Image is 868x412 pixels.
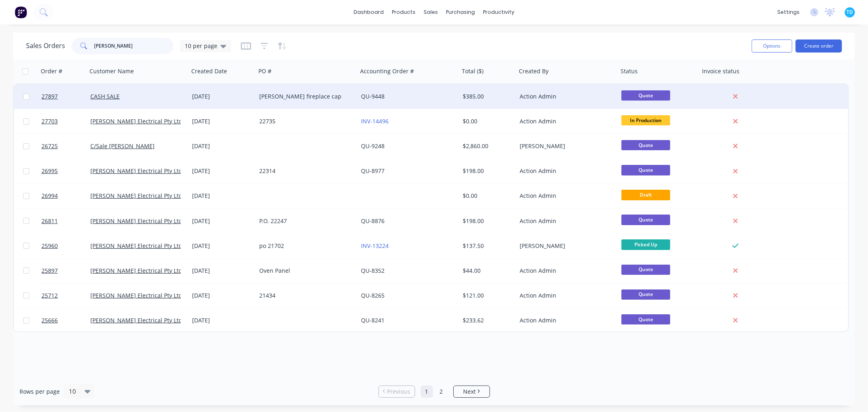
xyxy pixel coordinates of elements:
div: Action Admin [520,316,610,324]
span: 25666 [42,316,58,324]
a: Next page [454,388,490,396]
div: $2,860.00 [463,142,511,150]
div: Action Admin [520,92,610,101]
div: Action Admin [520,267,610,275]
div: [DATE] [192,291,253,300]
span: 25712 [42,291,58,300]
div: [DATE] [192,117,253,125]
a: [PERSON_NAME] Electrical Pty Ltd [90,192,182,199]
a: Page 1 is your current page [421,386,433,398]
div: [PERSON_NAME] [520,142,610,150]
a: Previous page [379,388,415,396]
span: 27703 [42,117,58,125]
a: CASH SALE [90,92,120,100]
div: $121.00 [463,291,511,300]
div: Action Admin [520,217,610,225]
span: TD [847,9,853,16]
a: QU-9248 [361,142,385,150]
span: In Production [621,115,670,125]
div: $44.00 [463,267,511,275]
a: 27703 [42,109,90,134]
a: [PERSON_NAME] Electrical Pty Ltd [90,291,182,299]
a: [PERSON_NAME] Electrical Pty Ltd [90,316,182,324]
span: Quote [621,165,670,175]
div: [DATE] [192,192,253,200]
span: 10 per page [185,42,217,50]
span: Quote [621,215,670,225]
div: Action Admin [520,167,610,175]
div: Created Date [191,67,227,75]
div: [DATE] [192,167,253,175]
a: 25897 [42,259,90,283]
div: [DATE] [192,217,253,225]
div: [DATE] [192,242,253,250]
a: [PERSON_NAME] Electrical Pty Ltd [90,267,182,274]
div: po 21702 [259,242,350,250]
div: $385.00 [463,92,511,101]
div: $233.62 [463,316,511,324]
a: QU-8977 [361,167,385,175]
div: $198.00 [463,217,511,225]
div: settings [773,6,804,18]
div: purchasing [442,6,479,18]
div: 21434 [259,291,350,300]
a: 26811 [42,209,90,233]
div: sales [420,6,442,18]
div: Status [621,67,638,75]
a: QU-8352 [361,267,385,274]
span: Quote [621,140,670,150]
div: Total ($) [462,67,483,75]
div: [PERSON_NAME] [520,242,610,250]
h1: Sales Orders [26,42,65,50]
div: $0.00 [463,192,511,200]
div: $198.00 [463,167,511,175]
div: Order # [41,67,62,75]
a: [PERSON_NAME] Electrical Pty Ltd [90,117,182,125]
a: [PERSON_NAME] Electrical Pty Ltd [90,242,182,250]
div: Accounting Order # [360,67,414,75]
span: Quote [621,289,670,300]
a: 27897 [42,84,90,109]
div: Oven Panel [259,267,350,275]
span: 25960 [42,242,58,250]
span: Picked Up [621,239,670,250]
a: QU-8265 [361,291,385,299]
div: [DATE] [192,267,253,275]
div: P.O. 22247 [259,217,350,225]
a: 25712 [42,283,90,308]
div: productivity [479,6,518,18]
a: 25960 [42,234,90,258]
span: Quote [621,90,670,101]
span: 26994 [42,192,58,200]
a: [PERSON_NAME] Electrical Pty Ltd [90,217,182,225]
span: Rows per page [20,388,60,396]
div: 22735 [259,117,350,125]
span: 27897 [42,92,58,101]
div: Action Admin [520,192,610,200]
a: Page 2 [435,386,448,398]
a: 26995 [42,159,90,183]
span: 26995 [42,167,58,175]
span: Previous [387,388,410,396]
a: QU-8241 [361,316,385,324]
a: INV-14496 [361,117,389,125]
button: Options [752,39,792,53]
span: Quote [621,265,670,275]
div: Action Admin [520,117,610,125]
a: C/Sale [PERSON_NAME] [90,142,155,150]
span: 26725 [42,142,58,150]
div: [PERSON_NAME] fireplace cap [259,92,350,101]
a: 26994 [42,184,90,208]
a: dashboard [350,6,388,18]
div: Created By [519,67,549,75]
a: QU-9448 [361,92,385,100]
span: 25897 [42,267,58,275]
span: Next [463,388,476,396]
a: 26725 [42,134,90,158]
div: [DATE] [192,92,253,101]
div: Action Admin [520,291,610,300]
a: INV-13224 [361,242,389,250]
div: 22314 [259,167,350,175]
div: $137.50 [463,242,511,250]
img: Factory [15,6,27,18]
